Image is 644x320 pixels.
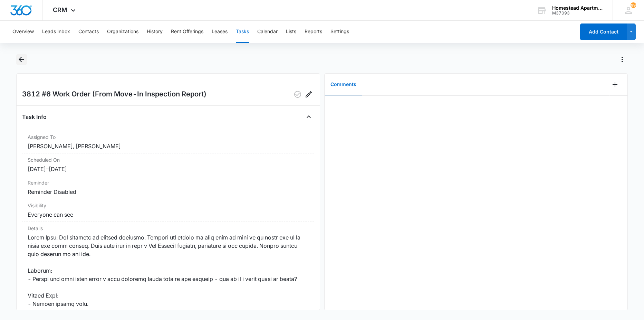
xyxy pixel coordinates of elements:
button: Back [16,54,27,65]
button: Add Contact [580,23,627,40]
button: Organizations [107,21,138,43]
div: notifications count [631,2,636,8]
button: Comments [325,74,362,95]
div: Scheduled On[DATE]–[DATE] [22,153,314,176]
dt: Scheduled On [28,156,309,163]
button: Close [303,111,314,122]
dd: [DATE] – [DATE] [28,165,309,173]
button: Add Comment [609,79,621,90]
button: Calendar [257,21,278,43]
button: Leases [212,21,228,43]
div: ReminderReminder Disabled [22,176,314,199]
dt: Visibility [28,202,309,209]
button: Lists [286,21,296,43]
button: Contacts [78,21,99,43]
dt: Assigned To [28,133,309,141]
button: Edit [303,89,314,100]
h2: 3812 #6 Work Order (From Move-In Inspection Report) [22,89,206,100]
span: CRM [53,6,67,13]
div: account id [552,11,603,16]
button: Overview [12,21,34,43]
dd: Everyone can see [28,210,309,219]
button: Tasks [236,21,249,43]
dd: Reminder Disabled [28,188,309,196]
span: 99 [631,2,636,8]
div: Assigned To[PERSON_NAME], [PERSON_NAME] [22,131,314,153]
button: Settings [330,21,349,43]
button: Leads Inbox [42,21,70,43]
dd: [PERSON_NAME], [PERSON_NAME] [28,142,309,150]
button: Actions [617,54,628,65]
h4: Task Info [22,113,47,121]
button: Rent Offerings [171,21,203,43]
div: account name [552,5,603,11]
button: Reports [305,21,322,43]
div: VisibilityEveryone can see [22,199,314,222]
dt: Reminder [28,179,309,186]
button: History [147,21,163,43]
dt: Details [28,225,309,232]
